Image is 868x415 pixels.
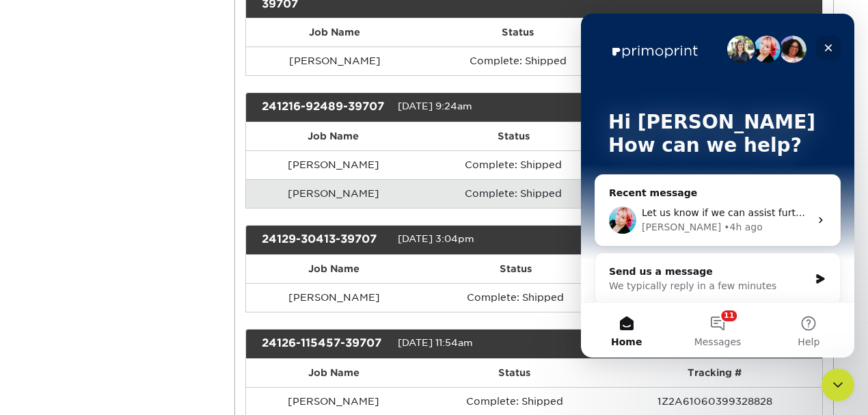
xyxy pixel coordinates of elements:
th: Job Name [246,18,424,46]
td: [PERSON_NAME] [246,283,423,312]
span: Let us know if we can assist further. Have a wonderful day. [61,193,342,204]
iframe: Intercom live chat [822,369,854,401]
td: [PERSON_NAME] [246,179,422,208]
th: Status [421,122,606,150]
span: [DATE] 9:24am [398,101,472,111]
div: Send us a message [28,251,228,265]
td: [PERSON_NAME] [246,46,424,75]
td: Complete: Shipped [421,150,606,179]
div: $49.84 [524,335,670,353]
th: Status [422,359,607,387]
th: Status [422,255,608,283]
th: Status [424,18,611,46]
button: Messages [91,289,182,344]
div: 24129-30413-39707 [252,231,398,249]
th: Job Name [246,255,423,283]
td: Complete: Shipped [422,283,608,312]
iframe: Intercom live chat [581,14,854,358]
th: Tracking # [607,359,822,387]
button: Help [182,289,273,344]
span: [DATE] 11:54am [398,337,473,348]
span: Help [217,323,239,333]
div: Send us a messageWe typically reply in a few minutes [14,239,260,291]
td: Complete: Shipped [421,179,606,208]
div: Close [235,22,260,46]
div: [PERSON_NAME] [61,206,140,221]
span: [DATE] 3:04pm [398,233,474,244]
div: 24126-115457-39707 [252,335,398,353]
th: Job Name [246,122,422,150]
span: Home [30,323,61,333]
div: 241216-92489-39707 [252,98,398,116]
div: We typically reply in a few minutes [28,265,228,280]
td: Complete: Shipped [424,46,611,75]
div: • 4h ago [143,206,182,221]
span: Messages [113,323,161,333]
th: Job Name [246,359,422,387]
div: $102.30 [524,98,670,116]
td: [PERSON_NAME] [246,150,422,179]
div: $53.84 [524,231,670,249]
